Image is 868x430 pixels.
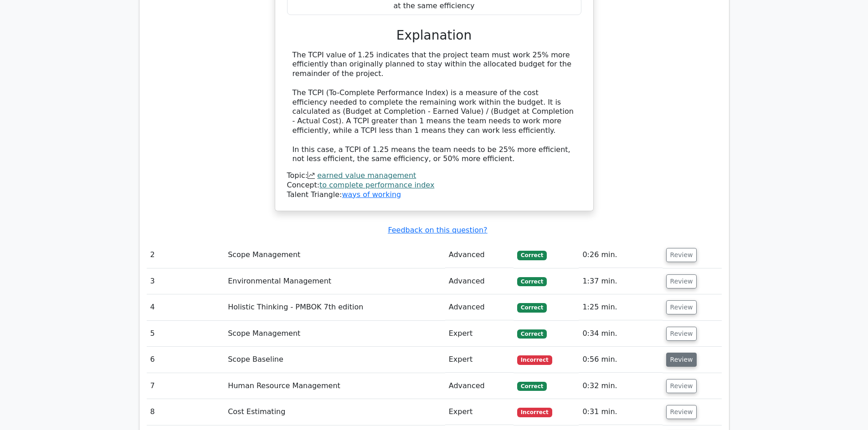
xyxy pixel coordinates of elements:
[666,379,697,393] button: Review
[445,347,514,373] td: Expert
[579,321,662,347] td: 0:34 min.
[224,399,445,425] td: Cost Estimating
[287,171,581,181] div: Topic:
[319,181,434,189] a: to complete performance index
[666,248,697,262] button: Review
[666,274,697,288] button: Review
[388,226,487,234] a: Feedback on this question?
[517,355,552,364] span: Incorrect
[147,347,225,373] td: 6
[224,242,445,268] td: Scope Management
[445,399,514,425] td: Expert
[517,382,547,391] span: Correct
[224,321,445,347] td: Scope Management
[666,405,697,419] button: Review
[317,171,416,180] a: earned value management
[445,268,514,294] td: Advanced
[666,300,697,314] button: Review
[147,242,225,268] td: 2
[224,268,445,294] td: Environmental Management
[293,28,576,43] h3: Explanation
[147,268,225,294] td: 3
[293,51,576,164] div: The TCPI value of 1.25 indicates that the project team must work 25% more efficiently than origin...
[287,171,581,199] div: Talent Triangle:
[445,321,514,347] td: Expert
[517,408,552,417] span: Incorrect
[287,181,581,190] div: Concept:
[224,373,445,399] td: Human Resource Management
[224,294,445,320] td: Holistic Thinking - PMBOK 7th edition
[579,399,662,425] td: 0:31 min.
[517,251,547,260] span: Correct
[147,294,225,320] td: 4
[147,399,225,425] td: 8
[579,242,662,268] td: 0:26 min.
[147,373,225,399] td: 7
[517,277,547,286] span: Correct
[666,353,697,367] button: Review
[445,373,514,399] td: Advanced
[666,327,697,341] button: Review
[342,190,401,199] a: ways of working
[445,242,514,268] td: Advanced
[579,373,662,399] td: 0:32 min.
[579,268,662,294] td: 1:37 min.
[517,303,547,312] span: Correct
[517,329,547,339] span: Correct
[579,294,662,320] td: 1:25 min.
[147,321,225,347] td: 5
[224,347,445,373] td: Scope Baseline
[445,294,514,320] td: Advanced
[579,347,662,373] td: 0:56 min.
